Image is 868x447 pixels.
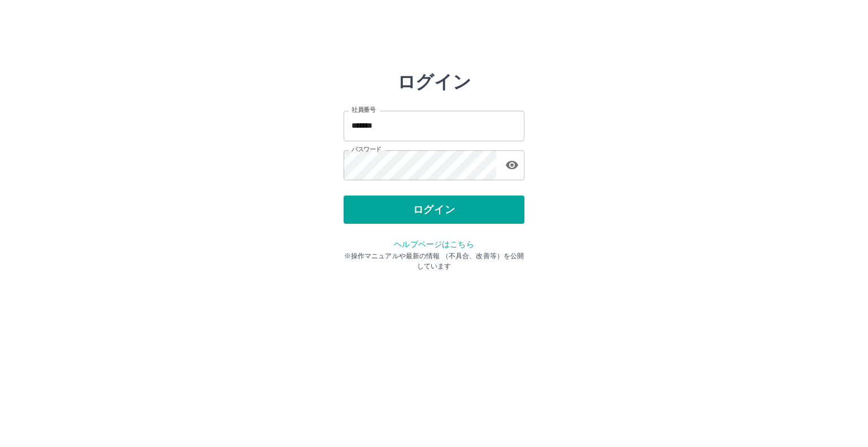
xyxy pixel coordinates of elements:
p: ※操作マニュアルや最新の情報 （不具合、改善等）を公開しています [344,251,524,271]
h2: ログイン [397,71,471,93]
label: パスワード [351,145,381,154]
button: ログイン [344,196,524,224]
a: ヘルプページはこちら [394,240,474,249]
label: 社員番号 [351,106,375,114]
